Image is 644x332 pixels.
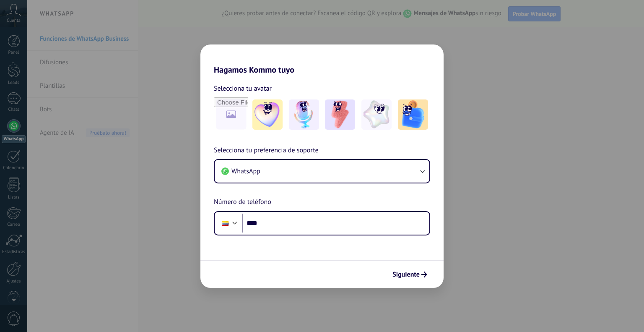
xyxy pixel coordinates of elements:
img: -2.jpeg [289,99,319,130]
img: -5.jpeg [398,99,428,130]
h2: Hagamos Kommo tuyo [200,44,444,75]
span: Selecciona tu preferencia de soporte [214,145,319,156]
button: WhatsApp [215,160,429,183]
span: Número de teléfono [214,197,271,208]
img: -3.jpeg [325,99,355,130]
img: -1.jpeg [252,99,283,130]
button: Siguiente [389,267,431,282]
span: WhatsApp [231,167,260,175]
span: Selecciona tu avatar [214,83,272,94]
div: Ecuador: + 593 [217,214,233,232]
span: Siguiente [392,272,420,277]
img: -4.jpeg [361,99,392,130]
